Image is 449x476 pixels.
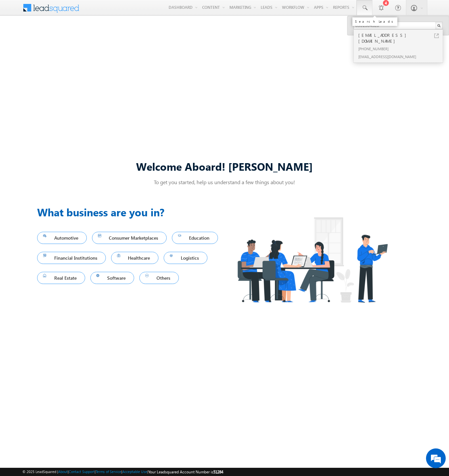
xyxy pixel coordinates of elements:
[213,469,223,474] span: 51284
[58,469,68,474] a: About
[37,179,412,185] p: To get you started, help us understand a few things about you!
[357,32,445,45] div: [EMAIL_ADDRESS][DOMAIN_NAME]
[178,233,212,242] span: Education
[357,53,445,60] div: [EMAIL_ADDRESS][DOMAIN_NAME]
[43,273,79,282] span: Real Estate
[357,45,445,53] div: [PHONE_NUMBER]
[37,204,225,220] h3: What business are you in?
[145,273,173,282] span: Others
[98,233,161,242] span: Consumer Marketplaces
[69,469,95,474] a: Contact Support
[43,253,100,262] span: Financial Institutions
[96,469,121,474] a: Terms of Service
[96,273,129,282] span: Software
[355,19,395,23] div: Search Leads
[117,253,153,262] span: Healthcare
[43,233,81,242] span: Automotive
[170,253,201,262] span: Logistics
[37,159,412,173] div: Welcome Aboard! [PERSON_NAME]
[22,469,223,475] span: © 2025 LeadSquared | | | | |
[122,469,147,474] a: Acceptable Use
[148,469,223,474] span: Your Leadsquared Account Number is
[225,204,400,315] img: Industry.png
